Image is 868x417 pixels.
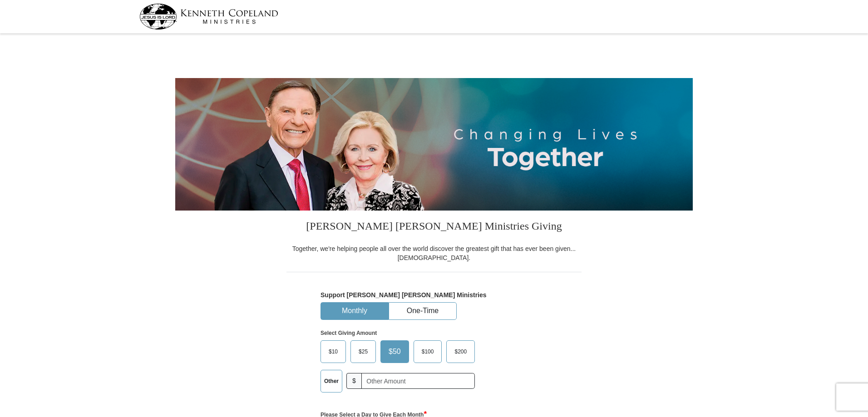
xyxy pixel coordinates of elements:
span: $200 [450,345,471,358]
strong: Select Giving Amount [321,330,377,336]
span: $25 [354,345,372,358]
h5: Support [PERSON_NAME] [PERSON_NAME] Ministries [321,291,547,299]
div: Together, we're helping people all over the world discover the greatest gift that has ever been g... [286,244,582,262]
label: Other [321,370,342,392]
span: $ [346,373,362,389]
button: Monthly [321,303,388,319]
span: $50 [384,345,405,358]
h3: [PERSON_NAME] [PERSON_NAME] Ministries Giving [286,211,582,244]
span: $100 [417,345,439,358]
img: kcm-header-logo.svg [139,4,278,29]
button: One-Time [389,303,456,319]
input: Other Amount [361,373,475,389]
span: $10 [324,345,342,358]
